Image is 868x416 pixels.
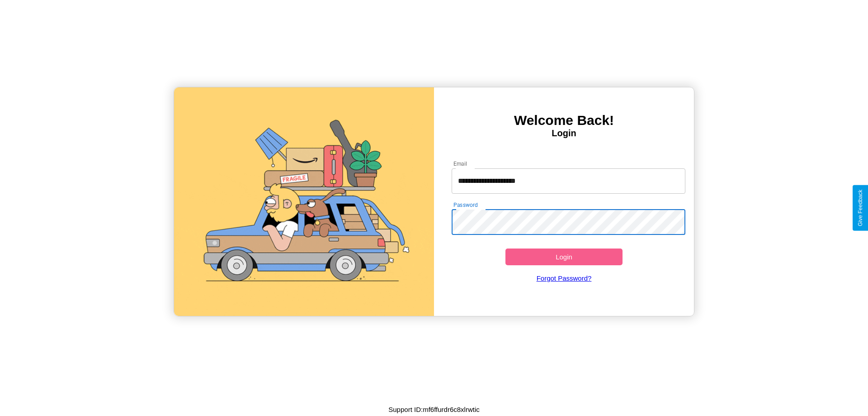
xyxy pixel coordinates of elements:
h4: Login [434,128,694,139]
label: Password [453,201,477,209]
p: Support ID: mf6ffurdr6c8xlrwtic [388,403,479,416]
button: Login [505,249,623,265]
div: Give Feedback [857,190,863,226]
img: gif [174,87,434,316]
h3: Welcome Back! [434,113,694,128]
a: Forgot Password? [447,265,681,291]
label: Email [453,160,467,167]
